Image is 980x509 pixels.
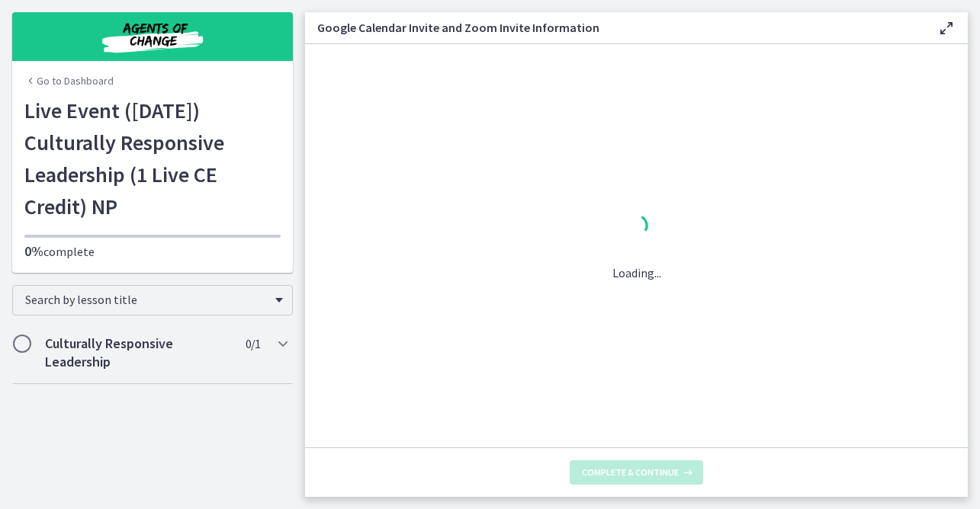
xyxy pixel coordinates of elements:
div: 1 [612,210,661,245]
span: Complete & continue [582,466,679,479]
h2: Culturally Responsive Leadership [45,335,231,371]
p: Loading... [612,264,661,282]
span: Search by lesson title [25,292,268,307]
div: Search by lesson title [12,285,293,315]
h1: Live Event ([DATE]) Culturally Responsive Leadership (1 Live CE Credit) NP [24,94,281,222]
p: complete [24,242,281,261]
img: Agents of Change Social Work Test Prep [61,18,244,55]
span: 0% [24,242,43,260]
span: 0 / 1 [246,335,260,353]
a: Go to Dashboard [24,73,114,88]
h3: Google Calendar Invite and Zoom Invite Information [317,18,913,37]
button: Complete & continue [570,460,703,485]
